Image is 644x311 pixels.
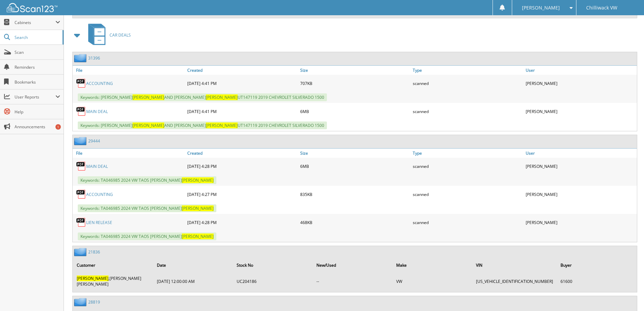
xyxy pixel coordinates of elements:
[182,234,214,239] span: [PERSON_NAME]
[15,49,60,55] span: Scan
[76,189,86,199] img: PDF.png
[299,76,411,90] div: 707KB
[88,249,100,255] a: 21836
[86,192,113,197] a: ACCOUNTING
[557,273,636,290] td: 61600
[74,298,88,306] img: folder2.png
[76,161,86,171] img: PDF.png
[78,93,327,101] span: Keywords: [PERSON_NAME] AND [PERSON_NAME] UT147119 2019 CHEVROLET SILVERADO 1500
[299,149,411,158] a: Size
[206,94,238,100] span: [PERSON_NAME]
[86,220,112,225] a: LIEN RELEASE
[73,258,153,272] th: Customer
[186,149,299,158] a: Created
[15,109,60,115] span: Help
[186,66,299,75] a: Created
[7,3,57,12] img: scan123-logo-white.svg
[186,105,299,118] div: [DATE] 4:41 PM
[110,32,131,38] span: CAR DEALS
[411,149,524,158] a: Type
[76,78,86,88] img: PDF.png
[73,66,186,75] a: File
[411,187,524,201] div: scanned
[15,94,55,100] span: User Reports
[524,76,637,90] div: [PERSON_NAME]
[182,177,214,183] span: [PERSON_NAME]
[15,20,55,25] span: Cabinets
[206,123,238,128] span: [PERSON_NAME]
[299,105,411,118] div: 6MB
[411,66,524,75] a: Type
[233,258,312,272] th: Stock No
[411,105,524,118] div: scanned
[299,159,411,173] div: 6MB
[313,273,392,290] td: --
[153,258,233,272] th: Date
[557,258,636,272] th: Buyer
[186,187,299,201] div: [DATE] 4:27 PM
[74,137,88,145] img: folder2.png
[522,6,560,10] span: [PERSON_NAME]
[15,64,60,70] span: Reminders
[186,76,299,90] div: [DATE] 4:41 PM
[586,6,617,10] span: Chilliwack VW
[84,22,131,48] a: CAR DEALS
[133,123,164,128] span: [PERSON_NAME]
[182,205,214,211] span: [PERSON_NAME]
[78,121,327,129] span: Keywords: [PERSON_NAME] AND [PERSON_NAME] UT147119 2019 CHEVROLET SILVERADO 1500
[186,159,299,173] div: [DATE] 4:28 PM
[86,163,108,169] a: MAIN DEAL
[74,248,88,256] img: folder2.png
[393,273,472,290] td: VW
[524,66,637,75] a: User
[299,66,411,75] a: Size
[73,149,186,158] a: File
[76,106,86,116] img: PDF.png
[88,299,100,305] a: 28819
[299,187,411,201] div: 835KB
[55,124,61,130] div: 1
[78,204,216,212] span: Keywords: TA046985 2024 VW TAOS [PERSON_NAME]
[86,109,108,114] a: MAIN DEAL
[524,187,637,201] div: [PERSON_NAME]
[524,105,637,118] div: [PERSON_NAME]
[411,216,524,229] div: scanned
[15,35,59,40] span: Search
[133,94,164,100] span: [PERSON_NAME]
[88,55,100,61] a: 31396
[76,217,86,227] img: PDF.png
[473,273,556,290] td: [US_VEHICLE_IDENTIFICATION_NUMBER]
[299,216,411,229] div: 468KB
[15,79,60,85] span: Bookmarks
[78,232,216,240] span: Keywords: TA046985 2024 VW TAOS [PERSON_NAME]
[74,54,88,62] img: folder2.png
[15,124,60,130] span: Announcements
[153,273,233,290] td: [DATE] 12:00:00 AM
[233,273,312,290] td: UC204186
[411,159,524,173] div: scanned
[88,138,100,144] a: 29444
[78,176,216,184] span: Keywords: TA046985 2024 VW TAOS [PERSON_NAME]
[524,159,637,173] div: [PERSON_NAME]
[473,258,556,272] th: VIN
[313,258,392,272] th: New/Used
[77,275,109,281] span: [PERSON_NAME]
[411,76,524,90] div: scanned
[524,149,637,158] a: User
[186,216,299,229] div: [DATE] 4:28 PM
[393,258,472,272] th: Make
[524,216,637,229] div: [PERSON_NAME]
[86,81,113,86] a: ACCOUNTING
[73,273,153,290] td: ,[PERSON_NAME] [PERSON_NAME]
